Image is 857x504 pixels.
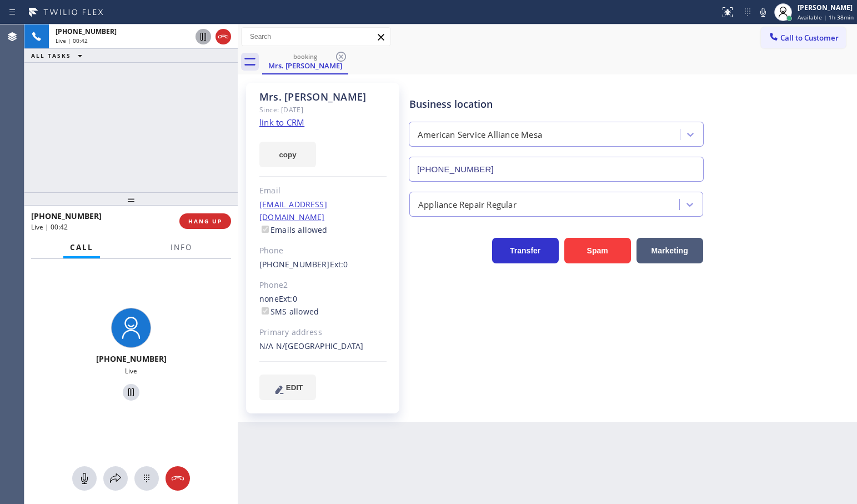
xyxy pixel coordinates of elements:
span: Live | 00:42 [31,222,68,232]
a: [PHONE_NUMBER] [259,259,330,270]
span: Info [171,242,192,252]
span: [PHONE_NUMBER] [31,211,102,221]
span: [PHONE_NUMBER] [96,353,167,364]
button: Mute [72,466,97,491]
button: Hold Customer [123,384,139,401]
span: Call to Customer [780,33,839,43]
button: Mute [755,4,771,20]
button: Call [63,237,100,258]
div: none [259,293,387,318]
button: copy [259,142,316,167]
span: Available | 1h 38min [798,13,854,21]
div: Primary address [259,326,387,339]
div: American Service Alliance Mesa [418,128,542,141]
label: SMS allowed [259,306,319,317]
a: link to CRM [259,117,304,128]
span: HANG UP [188,217,222,225]
button: HANG UP [179,213,231,229]
a: [EMAIL_ADDRESS][DOMAIN_NAME] [259,199,327,222]
span: Ext: 0 [279,293,297,304]
span: Live | 00:42 [56,37,88,44]
div: Business location [409,97,703,112]
button: Hang up [215,29,231,44]
button: Open dialpad [134,466,159,491]
span: EDIT [286,383,303,392]
button: Spam [564,238,631,263]
div: Phone [259,244,387,257]
div: Mrs. [PERSON_NAME] [259,91,387,103]
button: Hang up [166,466,190,491]
span: Call [70,242,93,252]
div: booking [263,52,347,61]
button: Marketing [637,238,703,263]
input: Phone Number [409,157,704,182]
div: [PERSON_NAME] [798,3,854,12]
div: Phone2 [259,279,387,292]
div: Appliance Repair Regular [418,198,517,211]
input: Search [242,28,390,46]
div: Mrs. [PERSON_NAME] [263,61,347,71]
div: N/A N/[GEOGRAPHIC_DATA] [259,340,387,353]
span: ALL TASKS [31,52,71,59]
div: Since: [DATE] [259,103,387,116]
div: Mrs. Vanessa [263,49,347,73]
input: SMS allowed [262,307,269,315]
span: Ext: 0 [330,259,348,270]
span: [PHONE_NUMBER] [56,27,117,36]
button: Hold Customer [196,29,211,44]
span: Live [125,366,137,376]
label: Emails allowed [259,224,328,235]
button: Open directory [103,466,128,491]
button: ALL TASKS [24,49,93,62]
button: EDIT [259,375,316,400]
button: Call to Customer [761,27,846,48]
div: Email [259,184,387,197]
input: Emails allowed [262,226,269,233]
button: Transfer [492,238,559,263]
button: Info [164,237,199,258]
